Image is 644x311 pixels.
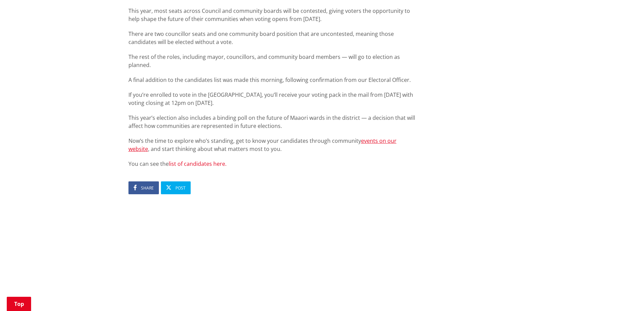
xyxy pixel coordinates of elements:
p: Now’s the time to explore who’s standing, get to know your candidates through community , and sta... [128,137,416,153]
span: Post [175,185,186,191]
p: A final addition to the candidates list was made this morning, following confirmation from our El... [128,76,416,84]
iframe: fb:comments Facebook Social Plugin [128,208,416,279]
a: events on our website [128,137,397,153]
a: Post [161,181,191,194]
a: list of candidates here. [169,160,226,168]
p: The rest of the roles, including mayor, councillors, and community board members — will go to ele... [128,53,416,69]
span: Share [141,185,154,191]
a: Share [128,181,159,194]
iframe: Messenger Launcher [613,283,637,307]
a: Top [7,297,31,311]
p: This year, most seats across Council and community boards will be contested, giving voters the op... [128,7,416,23]
p: There are two councillor seats and one community board position that are uncontested, meaning tho... [128,30,416,46]
p: If you’re enrolled to vote in the [GEOGRAPHIC_DATA], you’ll receive your voting pack in the mail ... [128,91,416,107]
p: This year’s election also includes a binding poll on the future of Maaori wards in the district —... [128,114,416,130]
